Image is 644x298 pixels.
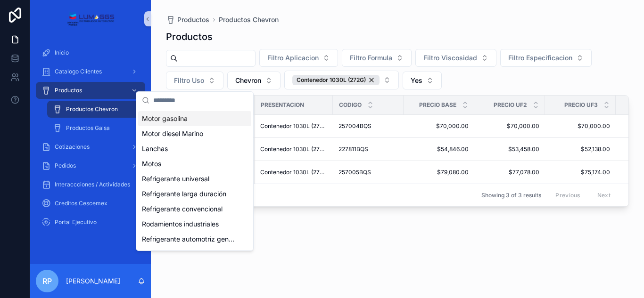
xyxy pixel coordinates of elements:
[411,76,422,85] span: Yes
[36,63,145,80] a: Catalogo Clientes
[267,53,319,63] span: Filtro Aplicacion
[55,49,69,56] span: Inicio
[423,53,477,63] span: Filtro Viscosidad
[36,82,145,99] a: Productos
[166,30,213,43] h1: Productos
[142,189,226,199] span: Refrigerante larga duración
[339,169,398,176] a: 257005BQS
[227,72,281,89] button: Select Button
[66,11,114,26] img: App logo
[55,218,97,226] span: Portal Ejecutivo
[339,169,371,176] span: 257005BQS
[409,122,469,130] a: $70,000.00
[292,75,380,85] button: Unselect 16
[494,101,527,109] span: Precio UF2
[339,122,398,130] a: 257004BQS
[480,122,539,130] a: $70,000.00
[47,120,145,137] a: Productos Galsa
[480,169,539,176] a: $77,078.00
[66,105,118,113] span: Productos Chevron
[419,101,456,109] span: Precio Base
[339,122,372,130] span: 257004BQS
[350,53,392,63] span: Filtro Formula
[36,44,145,61] a: Inicio
[339,145,368,153] span: 227811BQS
[36,214,145,231] a: Portal Ejecutivo
[235,76,261,85] span: Chevron
[508,53,572,63] span: Filtro Especificacion
[66,276,120,286] p: [PERSON_NAME]
[36,157,145,174] a: Pedidos
[55,143,90,151] span: Cotizaciones
[403,72,442,89] button: Select Button
[142,234,236,244] span: Refrigerante automotriz general
[142,219,219,229] span: Rodamientos industriales
[142,114,188,123] span: Motor gasolina
[142,174,209,184] span: Refrigerante universal
[261,101,304,109] span: Presentacion
[500,49,592,67] button: Select Button
[297,76,366,84] span: Contenedor 1030L (272G)
[481,192,541,199] span: Showing 3 of 3 results
[551,122,610,130] a: $70,000.00
[55,87,82,94] span: Productos
[166,15,209,24] a: Productos
[260,169,327,176] a: Contenedor 1030L (272G)
[259,49,338,67] button: Select Button
[36,138,145,155] a: Cotizaciones
[415,49,496,67] button: Select Button
[551,169,610,176] a: $75,174.00
[42,275,52,287] span: RP
[564,101,598,109] span: Precio UF3
[36,195,145,212] a: Creditos Cescemex
[260,122,327,130] a: Contenedor 1030L (272G)
[551,145,610,153] a: $52,138.00
[339,145,398,153] a: 227811BQS
[409,145,469,153] a: $54,846.00
[142,250,211,259] span: Motor gas natural / LP
[30,38,151,243] div: scrollable content
[166,72,223,89] button: Select Button
[55,68,102,75] span: Catalogo Clientes
[136,109,253,250] div: Suggestions
[339,101,362,109] span: Codigo
[260,145,327,153] a: Contenedor 1030L (272G)
[284,71,399,89] button: Select Button
[174,76,204,85] span: Filtro Uso
[409,169,469,176] a: $79,080.00
[142,204,223,214] span: Refrigerante convencional
[480,145,539,153] a: $53,458.00
[177,15,209,24] span: Productos
[36,176,145,193] a: Interaccciones / Actividades
[55,200,107,207] span: Creditos Cescemex
[342,49,412,67] button: Select Button
[55,162,76,169] span: Pedidos
[55,181,130,188] span: Interaccciones / Actividades
[142,129,203,138] span: Motor diesel Marino
[142,144,168,153] span: Lanchas
[142,159,161,169] span: Motos
[66,124,110,132] span: Productos Galsa
[219,15,279,24] a: Productos Chevron
[47,101,145,118] a: Productos Chevron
